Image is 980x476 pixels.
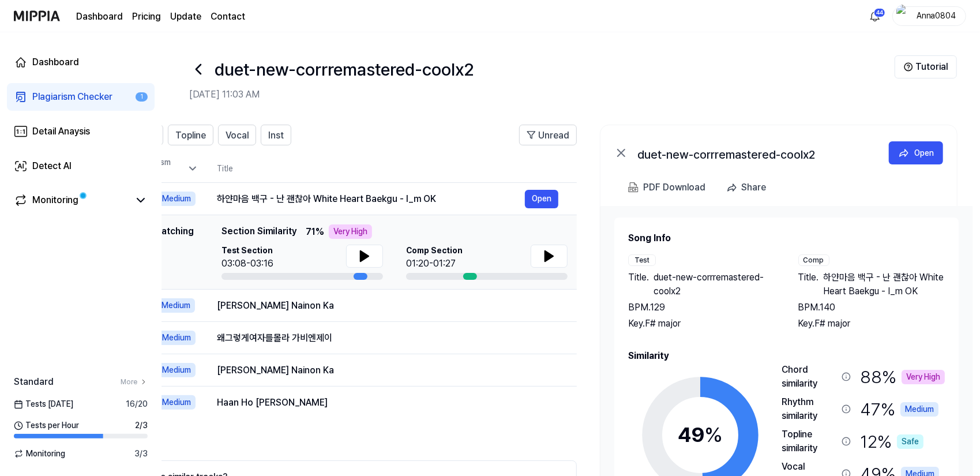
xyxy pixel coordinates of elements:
div: Comp [798,254,829,266]
span: 3 / 3 [134,448,148,460]
span: Title . [798,271,819,298]
span: Vocal [226,129,249,143]
button: Topline [168,125,213,145]
div: Plagiarism Checker [32,90,112,104]
div: Plagiarism Rate [134,156,198,181]
span: Unread [538,129,569,143]
span: Test Section [221,245,273,257]
div: Medium [900,402,938,417]
div: Monitoring [32,193,78,207]
a: Plagiarism Checker1 [7,83,155,111]
button: PDF Download [626,176,708,199]
div: 47 % [860,395,938,423]
span: Tests [DATE] [14,398,73,410]
span: duet-new-corrremastered-coolx2 [654,271,775,298]
div: Detail Anaysis [32,125,90,138]
span: 2 / 3 [135,419,148,432]
div: Key. F# major [798,317,945,331]
span: Topline [175,129,206,143]
span: Standard [14,375,54,389]
button: Open [889,141,943,164]
h1: duet-new-corrremastered-coolx2 [215,57,474,83]
div: Dashboard [32,55,79,69]
a: Dashboard [76,10,123,24]
div: [PERSON_NAME] Nainon Ka [217,299,558,313]
img: Help [904,62,913,72]
div: 12 % [860,428,923,455]
h2: Song Info [628,231,945,245]
button: Inst [261,125,291,145]
button: Unread [519,125,577,145]
span: Title . [628,271,649,298]
img: PDF Download [628,182,639,193]
span: Monitoring [14,448,65,460]
span: Tests per Hour [14,419,79,432]
div: Medium [157,298,195,313]
span: 71 % [306,225,324,239]
div: Top Matching [134,224,194,280]
span: 하얀마음 백구 - 난 괜찮아 White Heart Baekgu - I_m OK [824,271,945,298]
div: 49 [678,419,723,451]
div: [PERSON_NAME] Nainon Ka [217,363,558,377]
div: 하얀마음 백구 - 난 괜찮아 White Heart Baekgu - I_m OK [217,192,525,206]
div: Key. F# major [628,317,775,331]
a: Update [170,10,201,24]
div: Very High [329,224,372,239]
div: 44 [874,8,885,17]
div: 01:20-01:27 [406,257,463,271]
a: More [121,377,148,387]
button: Vocal [218,125,256,145]
div: BPM. 140 [798,301,945,314]
a: Detect AI [7,152,155,180]
span: Inst [268,129,284,143]
img: profile [896,5,910,28]
div: Medium [157,395,196,410]
span: 16 / 20 [126,398,148,410]
a: Monitoring [14,193,129,207]
div: BPM. 129 [628,301,775,314]
div: Medium [157,331,196,345]
span: % [704,422,723,447]
button: profileAnna0804 [892,6,966,26]
a: Dashboard [7,48,155,76]
div: 1 [136,92,148,102]
div: PDF Download [643,180,705,195]
div: duet-new-corrremastered-coolx2 [637,146,868,160]
h2: [DATE] 11:03 AM [189,88,895,102]
div: Topline similarity [782,428,837,455]
button: Pricing [132,10,161,24]
div: Share [741,180,766,195]
div: Medium [157,192,196,206]
button: Share [722,176,775,199]
button: Tutorial [895,55,957,78]
a: Contact [211,10,245,24]
div: Detect AI [32,159,72,173]
h2: Similarity [628,349,945,363]
div: Safe [897,434,923,449]
div: Test [628,254,656,266]
div: 88 % [860,363,945,391]
div: Anna0804 [914,9,959,22]
div: Medium [157,363,196,377]
button: Open [525,190,558,208]
span: Section Similarity [221,224,296,239]
span: Comp Section [406,245,463,257]
div: Chord similarity [782,363,837,391]
div: Rhythm similarity [782,395,837,423]
div: 왜그렇게여자를몰라 가비엔제이 [217,331,558,345]
div: Very High [902,370,945,384]
div: 03:08-03:16 [221,257,273,271]
th: Title [217,155,577,182]
div: Haan Ho [PERSON_NAME] [217,396,558,410]
img: 알림 [868,9,882,23]
div: Open [914,147,934,159]
a: Detail Anaysis [7,118,155,145]
button: 알림44 [866,7,884,25]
